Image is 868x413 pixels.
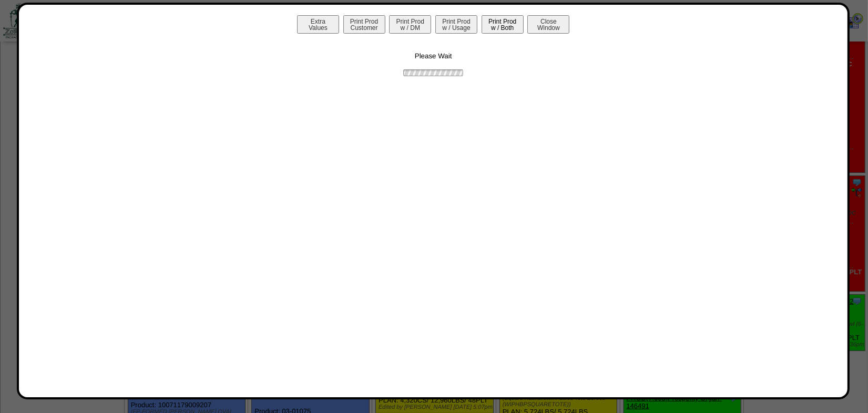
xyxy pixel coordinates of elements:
button: Print Prodw / Usage [435,15,477,34]
img: ajax-loader.gif [402,68,465,78]
button: ExtraValues [297,15,339,34]
a: CloseWindow [526,24,570,32]
button: Print Prodw / DM [389,15,431,34]
button: Print ProdCustomer [343,15,385,34]
button: CloseWindow [527,15,569,34]
div: Please Wait [29,36,836,78]
button: Print Prodw / Both [482,15,524,34]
